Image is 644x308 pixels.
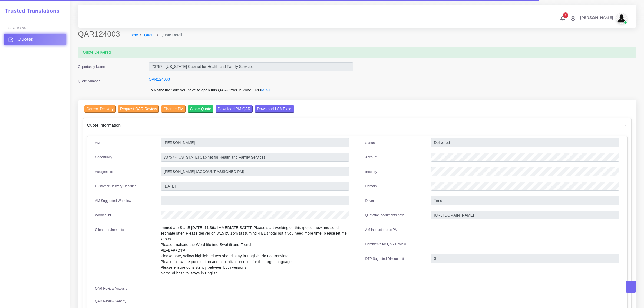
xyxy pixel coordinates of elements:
label: QAR Review Sent by [95,299,126,304]
div: Quote Delivered [78,47,636,58]
input: Request QAR Review [118,105,159,113]
span: Sections [8,26,26,30]
label: Domain [365,184,377,189]
label: Driver [365,198,374,203]
label: Opportunity Name [78,64,105,69]
a: QAR124003 [149,77,170,81]
a: Trusted Translations [1,6,60,15]
span: [PERSON_NAME] [580,16,613,19]
h2: Trusted Translations [1,8,60,14]
span: Quote information [87,122,121,128]
label: Assigned To [95,169,113,174]
label: Opportunity [95,155,113,160]
label: Quote Number [78,79,100,84]
p: Immediate Start!! [DATE] 11:36a IMMEDIATE SATRT. Please start working on this rpoject now and sen... [161,225,349,276]
span: Quotes [18,36,33,42]
label: AM Suggested Workflow [95,198,131,203]
img: avatar [616,13,627,24]
div: Quote information [83,118,631,132]
input: Download PM QAR [216,105,253,113]
label: Comments for QAR Review [365,242,406,247]
a: Home [128,32,138,38]
label: DTP Sugested Discount % [365,256,405,261]
label: Client requirements [95,227,124,232]
span: 1 [563,12,568,18]
label: Account [365,155,377,160]
label: AM [95,140,100,145]
a: MO-1 [261,88,271,92]
input: pm [161,167,349,176]
label: Status [365,140,375,145]
input: Correct Delivery [84,105,116,113]
label: QAR Review Analysis [95,286,127,291]
label: AM instructions to PM [365,227,398,232]
li: Quote Detail [155,32,182,38]
input: Download LSA Excel [255,105,294,113]
input: Clone Quote [188,105,213,113]
label: Industry [365,169,377,174]
label: Quotation documents path [365,213,404,218]
a: 1 [558,15,567,21]
div: To Notify the Sale you have to open this QAR/Order in Zoho CRM [145,87,357,97]
h2: QAR124003 [78,30,124,39]
label: Customer Delivery Deadline [95,184,137,189]
input: Change PM [161,105,186,113]
a: [PERSON_NAME]avatar [577,13,629,24]
a: Quotes [4,34,66,45]
a: Quote [144,32,155,38]
label: Wordcount [95,213,111,218]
